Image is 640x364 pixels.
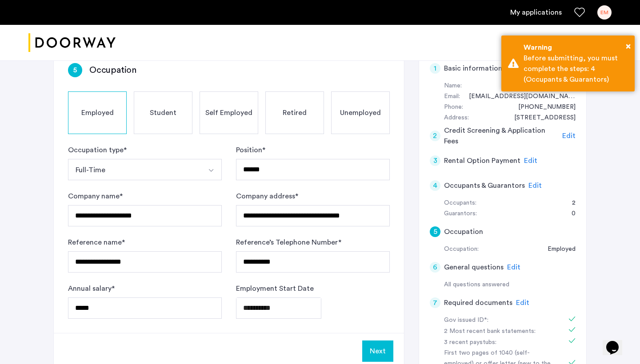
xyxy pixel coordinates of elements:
[603,328,631,355] iframe: chat widget
[507,264,520,271] span: Edit
[28,26,116,59] a: Cazamio logo
[524,53,628,85] div: Before submitting, you must complete the steps: 4 (Occupants & Guarantors)
[444,180,525,191] h5: Occupants & Guarantors
[430,226,440,237] div: 5
[509,102,576,113] div: +18452709477
[444,91,460,102] div: Email:
[444,280,576,290] div: All questions answered
[444,226,483,237] h5: Occupation
[562,132,576,139] span: Edit
[236,297,321,319] input: Employment Start Date
[81,107,114,118] span: Employed
[444,297,512,308] h5: Required documents
[528,182,542,189] span: Edit
[563,209,576,219] div: 0
[236,237,341,248] label: Reference’s Telephone Number *
[444,155,520,166] h5: Rental Option Payment
[236,283,314,294] label: Employment Start Date
[516,299,529,306] span: Edit
[539,244,576,255] div: Employed
[574,7,585,18] a: Favorites
[68,159,201,180] button: Select option
[430,63,440,74] div: 1
[626,40,631,53] button: Close
[150,107,176,118] span: Student
[597,5,612,20] div: EM
[89,64,136,76] h3: Occupation
[444,326,556,337] div: 2 Most recent bank statements:
[510,7,562,18] a: My application
[362,340,393,362] button: Next
[430,297,440,308] div: 7
[563,198,576,209] div: 2
[430,180,440,191] div: 4
[505,113,576,123] div: 501 NE 14th Ave, ##604
[444,102,463,113] div: Phone:
[460,91,576,102] div: elm10977@gmail.com
[444,113,469,123] div: Address:
[340,107,381,118] span: Unemployed
[430,155,440,166] div: 3
[68,145,127,155] label: Occupation type *
[444,244,479,255] div: Occupation:
[68,191,123,202] label: Company name *
[444,63,502,74] h5: Basic information
[444,315,556,326] div: Gov issued ID*:
[444,198,476,209] div: Occupants:
[236,145,265,155] label: Position *
[524,42,628,53] div: Warning
[524,157,537,164] span: Edit
[444,337,556,348] div: 3 recent paystubs:
[444,125,559,146] h5: Credit Screening & Application Fees
[28,26,116,59] img: logo
[200,159,222,180] button: Select option
[68,283,115,294] label: Annual salary *
[205,107,252,118] span: Self Employed
[444,209,477,219] div: Guarantors:
[68,63,82,77] div: 5
[444,81,462,91] div: Name:
[444,262,504,273] h5: General questions
[236,191,298,202] label: Company address *
[430,131,440,141] div: 2
[626,42,631,51] span: ×
[283,107,307,118] span: Retired
[208,167,215,174] img: arrow
[68,237,125,248] label: Reference name *
[430,262,440,273] div: 6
